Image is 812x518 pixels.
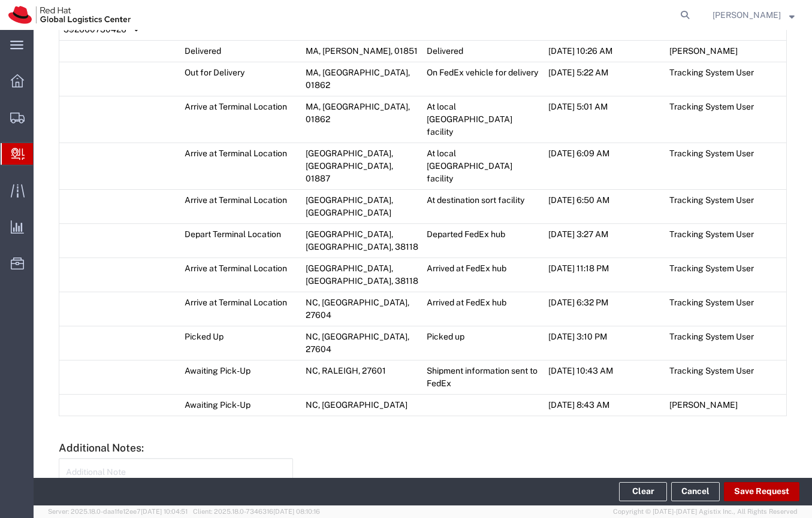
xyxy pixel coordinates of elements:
a: Cancel [671,482,720,501]
td: [GEOGRAPHIC_DATA], [GEOGRAPHIC_DATA], 38118 [301,223,422,258]
td: NC, [GEOGRAPHIC_DATA] [301,394,422,416]
span: Client: 2025.18.0-7346316 [193,508,320,515]
td: Arrive at Terminal Location [180,189,301,223]
td: NC, [GEOGRAPHIC_DATA], 27604 [301,292,422,326]
td: Arrive at Terminal Location [180,143,301,189]
td: NC, RALEIGH, 27601 [301,360,422,394]
td: Awaiting Pick-Up [180,394,301,416]
td: Tracking System User [665,189,786,223]
button: Save Request [724,482,799,501]
td: Arrive at Terminal Location [180,96,301,143]
td: Delivered [180,40,301,62]
td: [PERSON_NAME] [665,394,786,416]
td: NC, [GEOGRAPHIC_DATA], 27604 [301,326,422,360]
td: [DATE] 6:09 AM [544,143,665,189]
td: Tracking System User [665,292,786,326]
td: [DATE] 6:32 PM [544,292,665,326]
td: At destination sort facility [422,189,544,223]
td: At local [GEOGRAPHIC_DATA] facility [422,96,544,143]
span: Copyright © [DATE]-[DATE] Agistix Inc., All Rights Reserved [613,507,798,517]
td: [PERSON_NAME] [665,40,786,62]
td: Tracking System User [665,326,786,360]
td: Depart Terminal Location [180,223,301,258]
img: logo [8,6,131,24]
td: On FedEx vehicle for delivery [422,62,544,96]
td: Delivered [422,40,544,62]
td: [DATE] 11:18 PM [544,258,665,292]
td: Tracking System User [665,223,786,258]
td: [DATE] 3:27 AM [544,223,665,258]
td: Arrived at FedEx hub [422,292,544,326]
h5: Additional Notes: [59,441,787,454]
td: Arrive at Terminal Location [180,292,301,326]
span: Server: 2025.18.0-daa1fe12ee7 [48,508,188,515]
td: Shipment information sent to FedEx [422,360,544,394]
td: [DATE] 10:26 AM [544,40,665,62]
td: Tracking System User [665,360,786,394]
td: [DATE] 10:43 AM [544,360,665,394]
td: Picked up [422,326,544,360]
td: [GEOGRAPHIC_DATA], [GEOGRAPHIC_DATA], 38118 [301,258,422,292]
span: kelley Glynn-Paulsen [713,8,781,22]
td: [DATE] 6:50 AM [544,189,665,223]
button: Clear [619,482,667,501]
span: [DATE] 08:10:16 [273,508,320,515]
td: Tracking System User [665,143,786,189]
td: Tracking System User [665,258,786,292]
td: Arrive at Terminal Location [180,258,301,292]
span: 392660730426 [64,25,126,34]
td: [DATE] 8:43 AM [544,394,665,416]
td: Tracking System User [665,62,786,96]
td: Out for Delivery [180,62,301,96]
td: At local [GEOGRAPHIC_DATA] facility [422,143,544,189]
span: [DATE] 10:04:51 [141,508,188,515]
td: [DATE] 3:10 PM [544,326,665,360]
td: Departed FedEx hub [422,223,544,258]
td: [GEOGRAPHIC_DATA], [GEOGRAPHIC_DATA], 01887 [301,143,422,189]
td: Awaiting Pick-Up [180,360,301,394]
td: Arrived at FedEx hub [422,258,544,292]
td: [GEOGRAPHIC_DATA], [GEOGRAPHIC_DATA] [301,189,422,223]
td: MA, [PERSON_NAME], 01851 [301,40,422,62]
td: Picked Up [180,326,301,360]
td: [DATE] 5:22 AM [544,62,665,96]
button: [PERSON_NAME] [712,8,795,22]
td: MA, [GEOGRAPHIC_DATA], 01862 [301,62,422,96]
td: Tracking System User [665,96,786,143]
td: MA, [GEOGRAPHIC_DATA], 01862 [301,96,422,143]
td: [DATE] 5:01 AM [544,96,665,143]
